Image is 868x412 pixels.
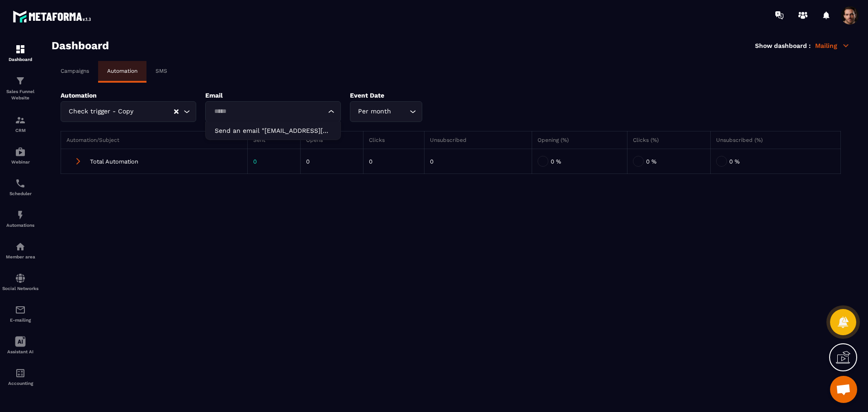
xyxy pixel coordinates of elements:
[61,68,89,74] p: Campaigns
[2,69,38,108] a: formationformationSales Funnel Website
[2,298,38,329] a: emailemailE-mailing
[2,89,38,101] p: Sales Funnel Website
[248,149,301,174] td: 0
[350,101,422,122] div: Search for option
[61,131,248,149] th: Automation/Subject
[2,159,38,164] p: Webinar
[66,107,135,117] span: Check trigger - Copy
[107,68,137,74] p: Automation
[15,115,26,126] img: formation
[2,266,38,298] a: social-networksocial-networkSocial Networks
[15,44,26,55] img: formation
[15,178,26,189] img: scheduler
[2,128,38,133] p: CRM
[205,92,341,99] p: Email
[2,254,38,259] p: Member area
[211,107,326,117] input: Search for option
[363,131,425,149] th: Clicks
[2,171,38,203] a: schedulerschedulerScheduler
[2,57,38,62] p: Dashboard
[2,37,38,69] a: formationformationDashboard
[61,92,196,99] p: Automation
[2,349,38,354] p: Assistant AI
[755,42,811,49] p: Show dashboard :
[2,203,38,234] a: automationsautomationsAutomations
[2,286,38,291] p: Social Networks
[2,140,38,171] a: automationsautomationsWebinar
[815,42,850,50] p: Mailing
[301,149,363,174] td: 0
[2,329,38,361] a: Assistant AI
[15,210,26,220] img: automations
[363,149,425,174] td: 0
[15,304,26,315] img: email
[627,131,711,149] th: Clicks (%)
[2,191,38,196] p: Scheduler
[425,131,532,149] th: Unsubscribed
[425,149,532,174] td: 0
[174,108,179,115] button: Clear Selected
[830,376,857,403] div: Mở cuộc trò chuyện
[532,131,627,149] th: Opening (%)
[135,107,173,117] input: Search for option
[716,154,835,168] div: 0 %
[15,273,26,284] img: social-network
[15,75,26,86] img: formation
[52,39,109,52] h3: Dashboard
[350,92,463,99] p: Event Date
[633,154,705,168] div: 0 %
[15,241,26,252] img: automations
[2,318,38,323] p: E-mailing
[393,107,407,117] input: Search for option
[156,68,167,74] p: SMS
[66,154,242,168] div: Total Automation
[13,8,94,25] img: logo
[356,107,393,117] span: Per month
[711,131,841,149] th: Unsubscribed (%)
[538,154,622,168] div: 0 %
[2,361,38,393] a: accountantaccountantAccounting
[61,101,196,122] div: Search for option
[15,146,26,157] img: automations
[2,234,38,266] a: automationsautomationsMember area
[2,381,38,386] p: Accounting
[301,131,363,149] th: Opens
[2,108,38,140] a: formationformationCRM
[15,368,26,379] img: accountant
[248,131,301,149] th: Sent
[205,101,341,122] div: Search for option
[2,223,38,228] p: Automations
